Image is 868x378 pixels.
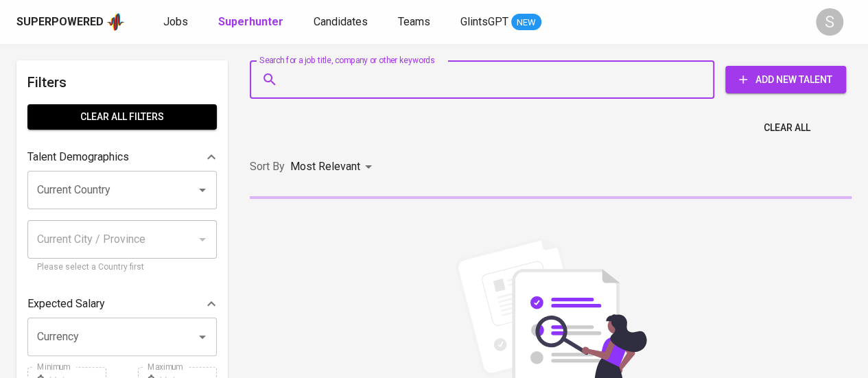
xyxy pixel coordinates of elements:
button: Open [193,180,212,200]
b: Superhunter [218,15,283,28]
a: Superhunter [218,14,286,31]
p: Most Relevant [290,158,360,175]
h6: Filters [27,71,217,93]
span: Teams [398,15,430,28]
a: Superpoweredapp logo [16,12,125,32]
div: Expected Salary [27,290,217,318]
div: Superpowered [16,14,104,30]
a: GlintsGPT NEW [460,14,541,31]
span: GlintsGPT [460,15,508,28]
div: Most Relevant [290,154,377,180]
a: Teams [398,14,433,31]
div: S [816,8,843,36]
span: Candidates [314,15,368,28]
button: Clear All [758,115,816,141]
button: Open [193,327,212,346]
p: Please select a Country first [37,261,207,274]
div: Talent Demographics [27,143,217,171]
a: Jobs [163,14,191,31]
button: Add New Talent [725,66,846,93]
span: NEW [511,16,541,29]
span: Clear All [764,119,810,137]
span: Jobs [163,15,188,28]
p: Expected Salary [27,296,105,312]
span: Add New Talent [736,71,835,88]
button: Clear All filters [27,104,217,130]
p: Sort By [250,158,285,175]
p: Talent Demographics [27,149,129,165]
img: app logo [106,12,125,32]
span: Clear All filters [38,108,206,126]
a: Candidates [314,14,371,31]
